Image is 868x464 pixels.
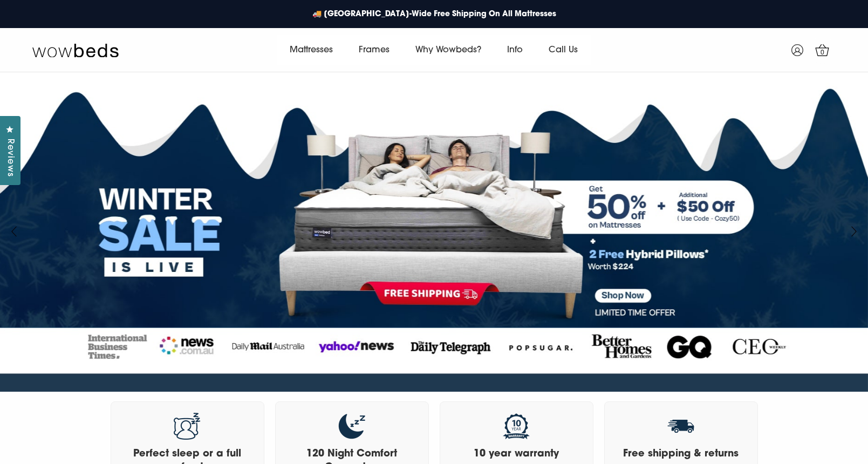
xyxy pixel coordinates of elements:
h3: 10 year warranty [451,448,582,461]
a: Mattresses [277,35,346,65]
h3: Free shipping & returns [616,448,747,461]
a: 🚚 [GEOGRAPHIC_DATA]-Wide Free Shipping On All Mattresses [307,3,562,25]
a: Frames [346,35,402,65]
a: Info [494,35,536,65]
a: Why Wowbeds? [402,35,494,65]
a: 0 [809,37,836,64]
img: Perfect sleep or a full refund [174,413,201,440]
a: Call Us [536,35,591,65]
img: Wow Beds Logo [32,43,119,58]
img: 120 Night Comfort Guarantee [338,413,365,440]
img: Free shipping & returns [667,413,694,440]
img: 10 year warranty [503,413,530,440]
span: Reviews [3,139,17,177]
span: 0 [817,47,828,58]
